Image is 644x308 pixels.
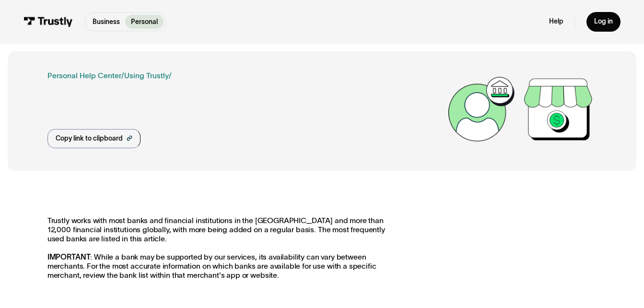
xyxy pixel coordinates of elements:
[124,71,169,80] a: Using Trustly
[549,17,563,26] a: Help
[23,17,73,27] img: Trustly Logo
[121,70,124,82] div: /
[93,17,120,27] p: Business
[87,15,126,29] a: Business
[47,216,401,280] p: Trustly works with most banks and financial institutions in the [GEOGRAPHIC_DATA] and more than 1...
[594,17,613,26] div: Log in
[586,12,621,32] a: Log in
[47,70,121,82] a: Personal Help Center
[56,133,123,143] div: Copy link to clipboard
[47,253,91,261] strong: IMPORTANT
[47,129,141,148] a: Copy link to clipboard
[131,17,158,27] p: Personal
[169,70,172,82] div: /
[125,15,164,29] a: Personal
